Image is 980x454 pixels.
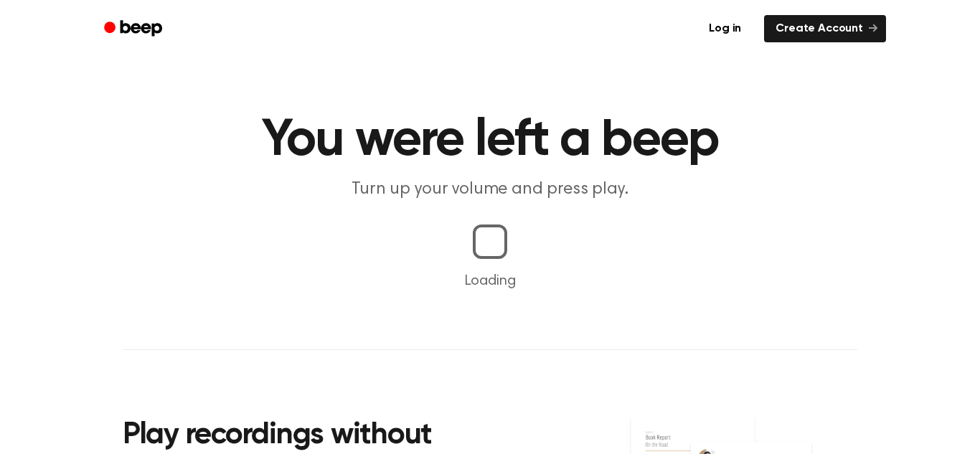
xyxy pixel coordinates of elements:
a: Create Account [764,15,886,42]
h1: You were left a beep [123,115,857,166]
p: Loading [17,270,963,292]
p: Turn up your volume and press play. [215,178,765,202]
a: Beep [94,15,175,43]
a: Log in [694,12,755,45]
